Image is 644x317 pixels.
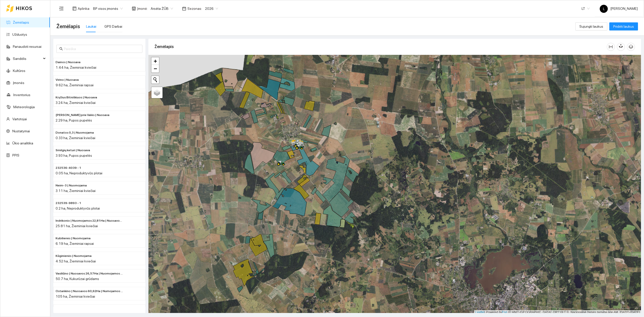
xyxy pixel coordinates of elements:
[607,43,615,51] button: column-width
[182,7,186,11] span: calendar
[151,65,159,72] a: Zoom out
[93,5,123,12] span: BP visos įmonės
[56,218,123,223] span: Indrikonio | Nuomojamos 22,81Ha | Nuosavos 3,00 Ha
[56,136,95,140] span: 0.33 ha, Žieminiai kviečiai
[600,7,638,11] span: [PERSON_NAME]
[56,113,109,117] span: Rolando prie Valės | Nuosava
[132,7,136,11] span: shop
[56,95,97,100] span: Kryžius Bitniškiuos | Nuosava
[56,206,100,210] span: 0.2 ha, Neproduktyvūs plotai
[56,224,98,228] span: 25.81 ha, Žieminiai kviečiai
[56,153,92,157] span: 3.93 ha, Pupos pupelės
[56,118,92,122] span: 2.29 ha, Pupos pupelės
[56,236,91,241] span: Kubilienės | Nuomojama
[104,24,122,29] div: GPS Darbai
[56,306,104,311] span: Už kapelių | Nuosava
[137,6,148,11] span: Įmonė :
[56,294,95,298] span: 105 ha, Žieminiai kviečiai
[56,189,96,193] span: 3.11 ha, Žieminiai kviečiai
[475,310,485,314] a: Leaflet
[12,117,27,121] a: Vartotojai
[13,45,42,49] a: Panaudoti resursai
[154,58,157,64] span: +
[582,5,590,12] span: LT
[56,83,94,87] span: 9.62 ha, Žieminiai rapsai
[56,60,80,65] span: Dainos | Nuosava
[78,6,90,11] span: Aplinka :
[603,5,605,13] span: L
[13,81,24,85] a: Įmonės
[575,24,607,28] a: Sujungti laukus
[59,47,63,51] span: search
[56,22,80,30] span: Žemėlapis
[86,24,96,29] div: Laukai
[56,130,94,135] span: Donatos 0,3 | Nuomojama
[56,65,96,69] span: 1.44 ha, Žieminiai kviečiai
[151,87,163,98] a: Layers
[154,65,157,72] span: −
[13,69,25,73] a: Kultūros
[13,20,29,24] a: Žemėlapis
[56,289,123,294] span: Ostankino | Nuosavos 60,62Ha | Numojamos 44,38Ha
[607,45,615,49] span: column-width
[56,148,90,153] span: Smilgių keturi | Nuosava
[13,105,35,109] a: Meteorologija
[151,76,159,84] button: Initiate a new search
[575,22,607,30] button: Sujungti laukus
[56,271,123,276] span: Vasiliūno | Nuosavos 26,57Ha | Nuomojamos 24,15Ha
[609,24,638,28] a: Pridėti laukus
[13,54,42,64] span: Sandėlis
[56,77,79,82] span: Virino | Nuosava
[56,183,87,188] span: Neim-3 | Nuomojama
[72,7,76,11] span: layout
[187,6,202,11] span: Sezonas :
[12,141,33,145] a: Ūkio analitika
[205,5,218,12] span: 2026
[56,277,99,281] span: 50.7 ha, Kukurūzai grūdams
[151,57,159,65] a: Zoom in
[59,6,64,11] span: menu-fold
[64,46,139,52] input: Paieška
[474,310,641,314] div: | Powered by © HNIT-[GEOGRAPHIC_DATA]; ORT10LT ©, Nacionalinė žemės tarnyba prie AM, [DATE]-[DATE]
[56,101,96,105] span: 3.24 ha, Žieminiai kviečiai
[56,201,81,206] span: 232539-9893 - 1
[579,24,603,29] span: Sujungti laukus
[609,22,638,30] button: Pridėti laukus
[502,310,507,314] a: Esri
[12,32,27,36] a: Užduotys
[613,24,634,29] span: Pridėti laukus
[56,4,66,14] button: menu-fold
[56,171,102,175] span: 0.05 ha, Neproduktyvūs plotai
[12,153,19,157] a: PPIS
[56,242,94,246] span: 6.19 ha, Žieminiai rapsai
[154,39,607,54] div: Žemėlapis
[56,166,81,170] span: 232536-4039 - 1
[12,129,30,133] a: Nustatymai
[508,310,509,314] span: |
[56,259,96,263] span: 4.52 ha, Žieminiai kviečiai
[56,254,92,258] span: Kūginienės | Nuomojama
[13,93,30,97] a: Inventorius
[151,5,173,12] span: Arsėta ŽŪB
